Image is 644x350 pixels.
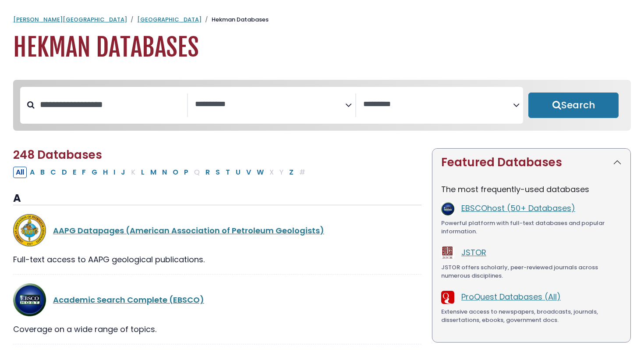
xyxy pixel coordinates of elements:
button: Filter Results V [244,167,254,178]
button: Submit for Search Results [528,93,619,118]
h3: A [13,192,421,205]
button: Filter Results A [27,167,37,178]
textarea: Search [195,100,345,109]
div: Extensive access to newspapers, broadcasts, journals, dissertations, ebooks, government docs. [441,307,622,325]
a: JSTOR [461,247,486,258]
button: Filter Results G [89,167,100,178]
h1: Hekman Databases [13,33,631,62]
button: Filter Results T [223,167,233,178]
button: Filter Results O [170,167,181,178]
span: 248 Databases [13,147,102,163]
button: Filter Results F [79,167,88,178]
p: The most frequently-used databases [441,183,622,195]
nav: Search filters [13,80,631,131]
a: Academic Search Complete (EBSCO) [53,294,204,305]
div: Powerful platform with full-text databases and popular information. [441,219,622,236]
button: Filter Results J [118,167,128,178]
button: Filter Results N [159,167,170,178]
li: Hekman Databases [202,15,269,24]
button: Filter Results P [181,167,191,178]
button: Filter Results W [254,167,266,178]
button: Filter Results U [233,167,243,178]
button: Filter Results L [138,167,147,178]
button: Filter Results M [148,167,159,178]
a: EBSCOhost (50+ Databases) [461,203,575,214]
div: Alpha-list to filter by first letter of database name [13,166,309,177]
button: Featured Databases [432,149,630,176]
button: Filter Results C [48,167,59,178]
button: Filter Results I [111,167,118,178]
input: Search database by title or keyword [35,97,187,112]
button: Filter Results D [59,167,70,178]
a: AAPG Datapages (American Association of Petroleum Geologists) [53,225,324,236]
nav: breadcrumb [13,15,631,24]
div: JSTOR offers scholarly, peer-reviewed journals across numerous disciplines. [441,263,622,280]
button: Filter Results E [70,167,79,178]
button: Filter Results H [100,167,110,178]
a: [PERSON_NAME][GEOGRAPHIC_DATA] [13,15,127,24]
button: Filter Results R [203,167,212,178]
button: Filter Results S [213,167,223,178]
textarea: Search [363,100,513,109]
div: Full-text access to AAPG geological publications. [13,254,421,265]
button: Filter Results B [38,167,47,178]
a: ProQuest Databases (All) [461,291,561,302]
a: [GEOGRAPHIC_DATA] [137,15,202,24]
button: Filter Results Z [287,167,296,178]
button: All [13,167,27,178]
div: Coverage on a wide range of topics. [13,323,421,335]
